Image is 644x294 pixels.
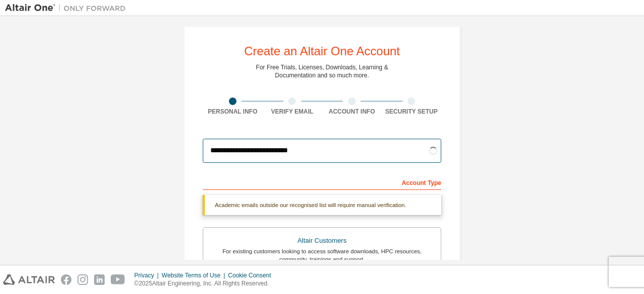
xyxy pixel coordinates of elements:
[162,271,228,279] div: Website Terms of Use
[5,3,131,13] img: Altair One
[94,274,105,285] img: linkedin.svg
[322,108,382,116] div: Account Info
[134,271,162,279] div: Privacy
[382,108,442,116] div: Security Setup
[134,279,277,288] p: © 2025 Altair Engineering, Inc. All Rights Reserved.
[111,274,125,285] img: youtube.svg
[77,274,88,285] img: instagram.svg
[209,247,435,263] div: For existing customers looking to access software downloads, HPC resources, community, trainings ...
[263,108,323,116] div: Verify Email
[203,108,263,116] div: Personal Info
[203,174,441,190] div: Account Type
[244,45,400,57] div: Create an Altair One Account
[3,274,55,285] img: altair_logo.svg
[203,195,441,215] div: Academic emails outside our recognised list will require manual verification.
[209,234,435,248] div: Altair Customers
[61,274,71,285] img: facebook.svg
[256,63,388,79] div: For Free Trials, Licenses, Downloads, Learning & Documentation and so much more.
[228,271,277,279] div: Cookie Consent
